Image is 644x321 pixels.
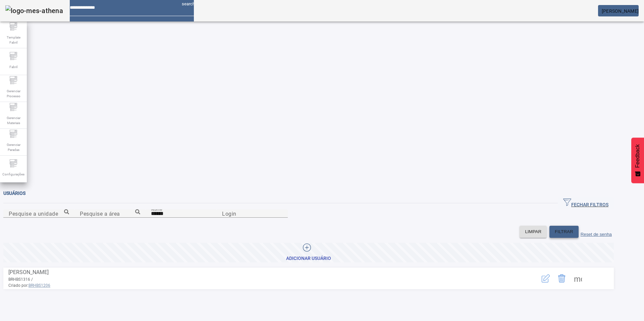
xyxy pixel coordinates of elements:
span: FECHAR FILTROS [563,198,608,208]
span: Gerenciar Materiais [3,113,23,127]
button: Feedback - Mostrar pesquisa [631,138,644,183]
mat-label: Pesquise a unidade [9,210,58,217]
span: BRHBS1206 [29,283,50,288]
span: Template Fabril [3,33,23,47]
div: Adicionar Usuário [286,255,331,262]
button: Mais [570,270,586,286]
span: BRHBS1316 / [8,277,33,282]
span: Usuários [3,191,25,196]
button: Adicionar Usuário [3,243,614,262]
span: Feedback [635,144,641,168]
span: FILTRAR [555,228,573,235]
button: Reset de senha [579,226,614,238]
span: Criado por: [8,282,512,288]
span: Configurações [0,170,26,179]
img: logo-mes-athena [5,5,63,16]
button: Delete [554,270,570,286]
mat-label: Login [222,210,236,217]
input: Number [9,210,69,218]
mat-label: Nome [151,207,162,211]
label: Reset de senha [581,232,612,237]
span: Gerenciar Processo [3,87,23,101]
button: FILTRAR [549,226,579,238]
span: LIMPAR [525,228,541,235]
span: [PERSON_NAME] [8,269,49,275]
input: Number [80,210,140,218]
button: LIMPAR [520,226,547,238]
span: Gerenciar Paradas [3,140,23,154]
mat-label: Pesquise a área [80,210,120,217]
button: FECHAR FILTROS [558,197,614,209]
span: Fabril [7,62,19,71]
span: [PERSON_NAME] [602,8,639,14]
